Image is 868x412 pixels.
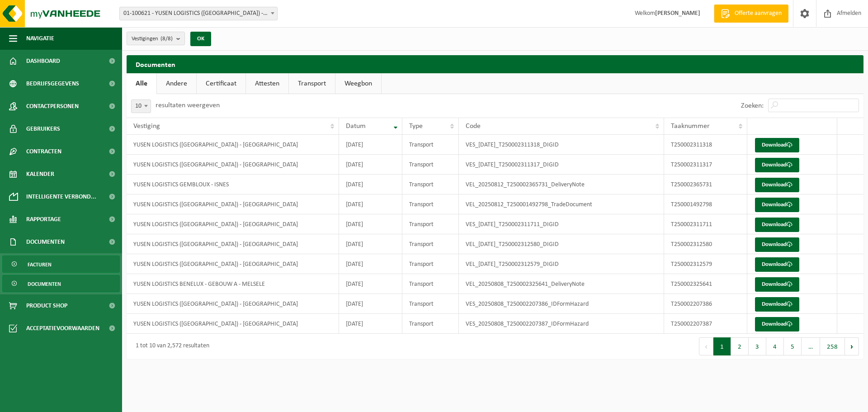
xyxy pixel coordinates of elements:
[655,10,700,17] strong: [PERSON_NAME]
[402,135,458,155] td: Transport
[132,100,151,113] span: 10
[664,294,747,314] td: T250002207386
[120,7,277,20] span: 01-100621 - YUSEN LOGISTICS (BENELUX) - MELSELE
[664,234,747,254] td: T250002312580
[755,138,799,152] a: Download
[127,175,339,194] td: YUSEN LOGISTICS GEMBLOUX - ISNES
[2,275,120,292] a: Documenten
[26,140,61,163] span: Contracten
[28,256,52,273] span: Facturen
[26,27,54,50] span: Navigatie
[339,194,402,214] td: [DATE]
[459,294,665,314] td: VES_20250808_T250002207386_IDFormHazard
[820,337,845,355] button: 258
[664,214,747,234] td: T250002311711
[339,234,402,254] td: [DATE]
[131,99,151,113] span: 10
[127,155,339,175] td: YUSEN LOGISTICS ([GEOGRAPHIC_DATA]) - [GEOGRAPHIC_DATA]
[755,158,799,172] a: Download
[160,36,173,42] count: (8/8)
[459,135,665,155] td: VES_[DATE]_T250002311318_DIGID
[731,337,749,355] button: 2
[714,5,788,23] a: Offerte aanvragen
[402,155,458,175] td: Transport
[28,275,61,293] span: Documenten
[339,155,402,175] td: [DATE]
[127,314,339,334] td: YUSEN LOGISTICS ([GEOGRAPHIC_DATA]) - [GEOGRAPHIC_DATA]
[339,135,402,155] td: [DATE]
[459,274,665,294] td: VEL_20250808_T250002325641_DeliveryNote
[664,274,747,294] td: T250002325641
[402,194,458,214] td: Transport
[459,155,665,175] td: VES_[DATE]_T250002311317_DIGID
[402,294,458,314] td: Transport
[755,277,799,292] a: Download
[466,123,481,130] span: Code
[127,194,339,214] td: YUSEN LOGISTICS ([GEOGRAPHIC_DATA]) - [GEOGRAPHIC_DATA]
[802,337,820,355] span: …
[127,234,339,254] td: YUSEN LOGISTICS ([GEOGRAPHIC_DATA]) - [GEOGRAPHIC_DATA]
[671,123,710,130] span: Taaknummer
[339,175,402,194] td: [DATE]
[127,73,156,94] a: Alle
[409,123,423,130] span: Type
[190,32,211,46] button: OK
[459,194,665,214] td: VEL_20250812_T250001492798_TradeDocument
[755,297,799,312] a: Download
[127,55,863,73] h2: Documenten
[335,73,381,94] a: Weegbon
[664,194,747,214] td: T250001492798
[246,73,288,94] a: Attesten
[402,175,458,194] td: Transport
[402,254,458,274] td: Transport
[402,234,458,254] td: Transport
[26,118,60,140] span: Gebruikers
[127,254,339,274] td: YUSEN LOGISTICS ([GEOGRAPHIC_DATA]) - [GEOGRAPHIC_DATA]
[339,314,402,334] td: [DATE]
[26,208,61,231] span: Rapportage
[26,163,54,185] span: Kalender
[2,256,120,273] a: Facturen
[402,274,458,294] td: Transport
[26,231,65,253] span: Documenten
[749,337,766,355] button: 3
[127,214,339,234] td: YUSEN LOGISTICS ([GEOGRAPHIC_DATA]) - [GEOGRAPHIC_DATA]
[784,337,802,355] button: 5
[339,254,402,274] td: [DATE]
[459,175,665,194] td: VEL_20250812_T250002365731_DeliveryNote
[459,314,665,334] td: VES_20250808_T250002207387_IDFormHazard
[339,294,402,314] td: [DATE]
[664,175,747,194] td: T250002365731
[127,32,185,45] button: Vestigingen(8/8)
[664,155,747,175] td: T250002311317
[127,294,339,314] td: YUSEN LOGISTICS ([GEOGRAPHIC_DATA]) - [GEOGRAPHIC_DATA]
[755,257,799,272] a: Download
[157,73,196,94] a: Andere
[732,9,784,18] span: Offerte aanvragen
[741,102,764,109] label: Zoeken:
[699,337,713,355] button: Previous
[459,234,665,254] td: VEL_[DATE]_T250002312580_DIGID
[459,254,665,274] td: VEL_[DATE]_T250002312579_DIGID
[755,237,799,252] a: Download
[755,198,799,212] a: Download
[132,32,173,46] span: Vestigingen
[26,317,99,340] span: Acceptatievoorwaarden
[755,178,799,192] a: Download
[339,274,402,294] td: [DATE]
[26,72,79,95] span: Bedrijfsgegevens
[755,218,799,232] a: Download
[664,135,747,155] td: T250002311318
[346,123,366,130] span: Datum
[131,338,209,355] div: 1 tot 10 van 2,572 resultaten
[664,254,747,274] td: T250002312579
[156,102,220,109] label: resultaten weergeven
[26,185,96,208] span: Intelligente verbond...
[26,50,60,72] span: Dashboard
[26,294,67,317] span: Product Shop
[664,314,747,334] td: T250002207387
[26,95,79,118] span: Contactpersonen
[766,337,784,355] button: 4
[133,123,160,130] span: Vestiging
